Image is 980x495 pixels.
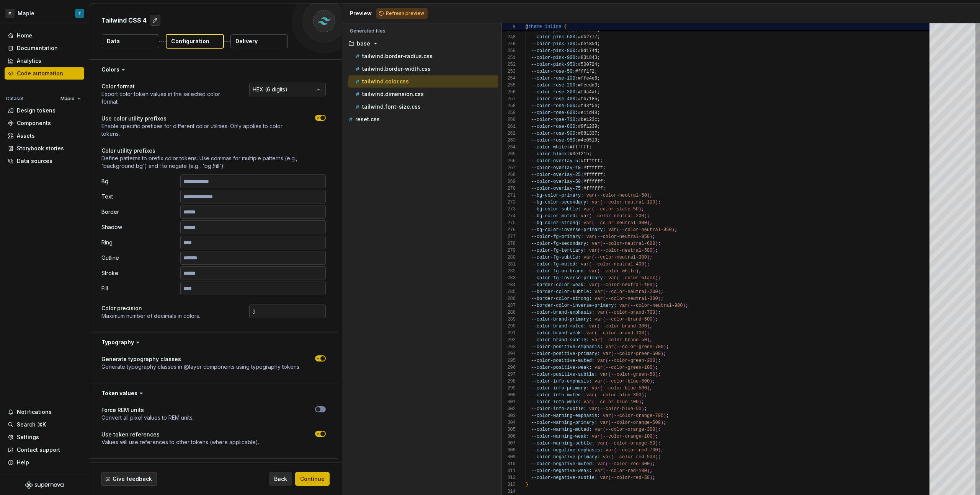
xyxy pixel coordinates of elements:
div: 267 [502,164,516,171]
span: var [591,200,600,205]
span: #be123c [578,117,597,122]
span: var [589,282,597,288]
span: --color-overlay-25: [531,172,583,177]
div: 252 [502,61,516,68]
span: ) [655,200,658,205]
div: 262 [502,130,516,137]
span: #9d174d [578,48,597,54]
span: --border-color-inverse-primary: [531,303,616,308]
span: ( [595,193,597,198]
span: --color-fg-subtle: [531,255,581,260]
span: #ffffff [583,165,603,171]
p: Use color utility prefixes [101,115,301,122]
span: ; [650,255,652,260]
div: Home [17,32,32,39]
span: ; [597,28,600,33]
span: --color-rose-50: [531,69,575,74]
span: ) [647,193,649,198]
div: 281 [502,261,516,268]
span: ( [591,255,594,260]
span: ) [652,282,655,288]
span: --color-neutral-300 [595,255,647,260]
span: --color-white [600,269,636,274]
span: ( [595,234,597,239]
div: Analytics [17,57,41,65]
span: Maple [60,96,75,102]
span: --color-pink-800: [531,48,578,54]
span: ) [639,207,641,212]
button: Refresh preview [376,8,428,19]
p: Tailwind CSS 4 [101,16,147,25]
button: tailwind.color.css [348,77,498,86]
p: Color format [101,83,235,90]
span: #ffffff [583,186,603,191]
a: Home [5,29,84,42]
div: 259 [502,109,516,116]
span: --color-neutral-100 [603,200,655,205]
span: --bg-color-strong: [531,220,581,226]
span: --color-fg-tertiary: [531,248,586,253]
button: tailwind.border-radius.css [348,52,498,60]
span: ( [597,248,600,253]
p: Outline [101,254,177,262]
span: --color-fg-on-brand: [531,269,586,274]
span: #4c0519 [578,138,597,143]
span: --bg-color-primary: [531,193,583,198]
div: 258 [502,103,516,109]
p: Data [107,37,120,45]
a: Settings [5,431,84,443]
div: 250 [502,47,516,54]
span: var [583,207,592,212]
p: Color utility prefixes [101,147,326,155]
div: Design tokens [17,107,56,114]
p: Enable specific prefixes for different color utilities. Only applies to color tokens. [101,122,301,138]
span: ( [616,275,619,281]
span: #f43f5e [578,103,597,109]
p: base [357,41,370,47]
div: Settings [17,433,39,441]
div: 274 [502,213,516,220]
span: --color-rose-400: [531,96,578,102]
span: var [581,262,589,267]
span: ; [603,179,605,184]
span: ; [597,62,600,67]
span: ( [589,262,591,267]
span: #fb7185 [578,96,597,102]
div: 254 [502,75,516,82]
span: var [595,296,603,301]
div: 278 [502,240,516,247]
span: var [581,213,589,219]
button: Search ⌘K [5,418,84,431]
span: #500724 [578,62,597,67]
span: --color-pink-700: [531,41,578,47]
span: @ [526,24,528,29]
div: 253 [502,68,516,75]
span: --color-pink-500: [531,28,578,33]
div: 279 [502,247,516,254]
span: --color-overlay-10: [531,165,583,171]
span: ; [660,296,663,301]
div: 275 [502,220,516,226]
span: --color-rose-600: [531,110,578,116]
span: ; [603,172,605,177]
span: --color-rose-800: [531,124,578,129]
span: ) [655,275,658,281]
span: ) [647,220,649,226]
button: Configuration [166,34,224,49]
p: Generated files [350,28,494,34]
input: 3 [249,304,326,318]
span: --bg-color-secondary: [531,200,589,205]
span: ; [597,90,600,95]
span: var [608,227,617,233]
span: ; [658,241,660,246]
div: 273 [502,206,516,213]
div: Documentation [17,44,58,52]
button: tailwind.font-size.css [348,103,498,111]
div: 287 [502,302,516,309]
span: var [595,289,603,295]
span: ; [597,41,600,47]
span: --color-neutral-950 [619,227,671,233]
span: 8 [502,24,516,31]
span: #ffffff [583,172,603,177]
span: --color-overlay-50: [531,179,583,184]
